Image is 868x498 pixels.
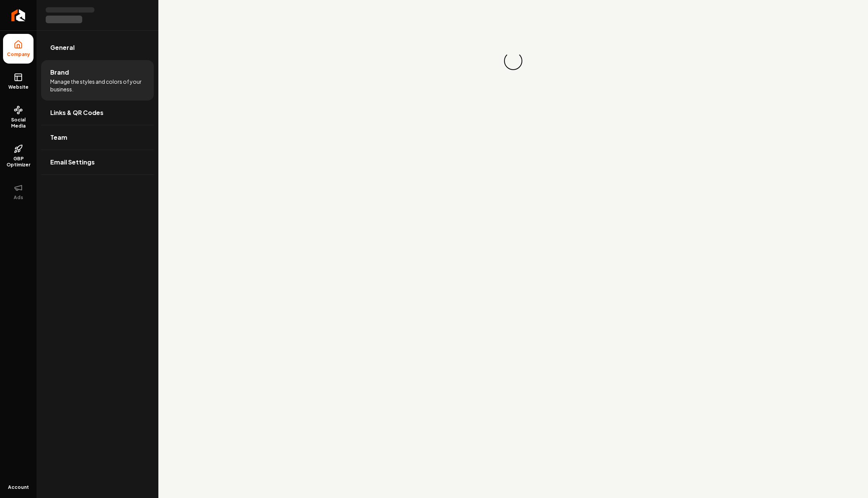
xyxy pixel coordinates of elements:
[50,78,145,93] span: Manage the styles and colors of your business.
[41,125,154,150] a: Team
[50,133,67,142] span: Team
[3,156,34,168] span: GBP Optimizer
[50,43,75,52] span: General
[5,84,32,90] span: Website
[41,35,154,60] a: General
[11,9,26,21] img: Rebolt Logo
[3,138,34,174] a: GBP Optimizer
[3,99,34,135] a: Social Media
[11,195,26,201] span: Ads
[504,52,522,70] div: Loading
[8,484,29,490] span: Account
[3,117,34,129] span: Social Media
[41,101,154,125] a: Links & QR Codes
[41,150,154,174] a: Email Settings
[50,108,104,117] span: Links & QR Codes
[3,67,34,96] a: Website
[3,177,34,207] button: Ads
[50,158,95,167] span: Email Settings
[4,51,33,57] span: Company
[50,68,69,77] span: Brand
